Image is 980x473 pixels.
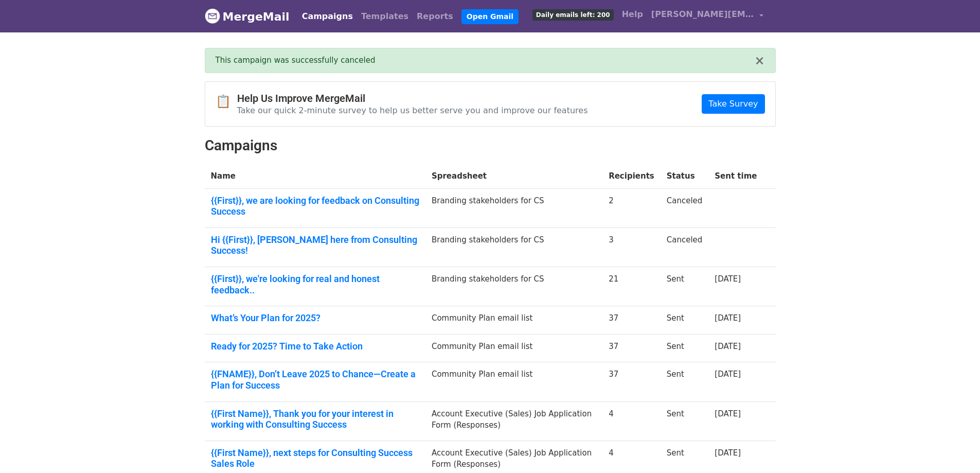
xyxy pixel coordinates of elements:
[715,448,741,458] a: [DATE]
[205,6,290,27] a: MergeMail
[357,6,413,27] a: Templates
[237,92,588,104] h4: Help Us Improve MergeMail
[602,334,661,362] td: 37
[602,267,661,306] td: 21
[651,8,754,21] span: [PERSON_NAME][EMAIL_ADDRESS][DOMAIN_NAME]
[532,9,614,21] span: Daily emails left: 200
[661,227,709,267] td: Canceled
[602,401,661,441] td: 4
[211,234,419,256] a: Hi {{First}}, [PERSON_NAME] here from Consulting Success!
[602,306,661,335] td: 37
[715,370,741,379] a: [DATE]
[661,334,709,362] td: Sent
[602,227,661,267] td: 3
[602,362,661,401] td: 37
[647,4,768,28] a: [PERSON_NAME][EMAIL_ADDRESS][DOMAIN_NAME]
[661,188,709,227] td: Canceled
[661,164,709,188] th: Status
[205,8,220,24] img: MergeMail logo
[237,105,588,116] p: Take our quick 2-minute survey to help us better serve you and improve our features
[211,447,419,469] a: {{First Name}}, next steps for Consulting Success Sales Role
[661,306,709,335] td: Sent
[702,94,764,114] a: Take Survey
[216,55,755,66] div: This campaign was successfully canceled
[715,274,741,284] a: [DATE]
[211,369,419,391] a: {{FNAME}}, Don’t Leave 2025 to Chance—Create a Plan for Success
[425,164,602,188] th: Spreadsheet
[205,137,776,154] h2: Campaigns
[528,4,618,25] a: Daily emails left: 200
[211,341,419,352] a: Ready for 2025? Time to Take Action
[715,342,741,351] a: [DATE]
[461,9,519,24] a: Open Gmail
[211,408,419,430] a: {{First Name}}, Thank you for your interest in working with Consulting Success
[715,409,741,418] a: [DATE]
[708,164,763,188] th: Sent time
[661,401,709,441] td: Sent
[425,306,602,335] td: Community Plan email list
[211,273,419,295] a: {{First}}, we're looking for real and honest feedback..
[425,227,602,267] td: Branding stakeholders for CS
[425,334,602,362] td: Community Plan email list
[211,195,419,217] a: {{First}}, we are looking for feedback on Consulting Success
[413,6,457,27] a: Reports
[425,401,602,441] td: Account Executive (Sales) Job Application Form (Responses)
[425,362,602,401] td: Community Plan email list
[425,267,602,306] td: Branding stakeholders for CS
[715,313,741,323] a: [DATE]
[211,312,419,324] a: What’s Your Plan for 2025?
[205,164,425,188] th: Name
[602,164,661,188] th: Recipients
[425,188,602,227] td: Branding stakeholders for CS
[661,267,709,306] td: Sent
[754,55,764,67] button: ×
[298,6,357,27] a: Campaigns
[618,4,647,25] a: Help
[602,188,661,227] td: 2
[661,362,709,401] td: Sent
[216,94,237,109] span: 📋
